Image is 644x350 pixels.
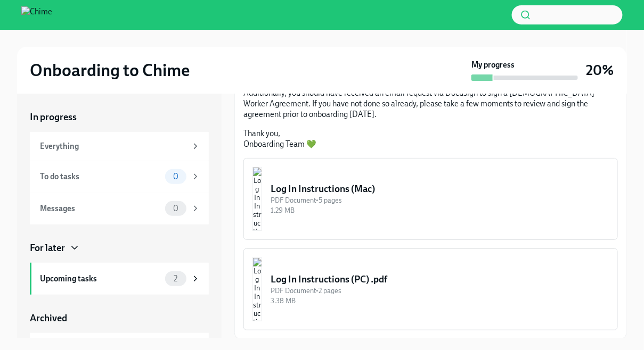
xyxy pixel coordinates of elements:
[30,263,209,295] a: Upcoming tasks2
[271,182,609,195] div: Log In Instructions (Mac)
[243,128,618,149] p: Thank you, Onboarding Team 💚
[30,193,209,224] a: Messages0
[252,167,262,231] img: Log In Instructions (Mac)
[30,241,209,254] a: For later
[30,111,209,123] a: In progress
[167,173,185,181] span: 0
[40,203,161,214] div: Messages
[30,241,65,254] div: For later
[167,275,184,283] span: 2
[471,60,515,70] strong: My progress
[586,61,614,80] h3: 20%
[243,88,618,120] p: Additionally, you should have received an email request via DocuSign to sign a [DEMOGRAPHIC_DATA]...
[271,273,609,286] div: Log In Instructions (PC) .pdf
[271,205,609,215] div: 1.29 MB
[30,132,209,161] a: Everything
[252,257,262,321] img: Log In Instructions (PC) .pdf
[271,286,609,296] div: PDF Document • 2 pages
[271,296,609,306] div: 3.38 MB
[243,158,618,240] button: Log In Instructions (Mac)PDF Document•5 pages1.29 MB
[30,60,190,81] h2: Onboarding to Chime
[40,171,161,182] div: To do tasks
[271,195,609,205] div: PDF Document • 5 pages
[30,312,209,324] a: Archived
[40,273,161,285] div: Upcoming tasks
[30,161,209,193] a: To do tasks0
[40,140,186,152] div: Everything
[21,6,52,23] img: Chime
[167,205,185,213] span: 0
[243,248,618,330] button: Log In Instructions (PC) .pdfPDF Document•2 pages3.38 MB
